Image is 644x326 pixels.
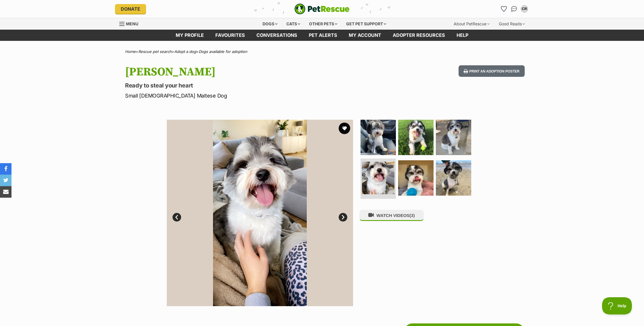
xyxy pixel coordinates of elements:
[170,30,210,41] a: My profile
[111,49,533,54] div: > > >
[499,4,508,14] a: Favourites
[172,213,181,222] a: Prev
[258,18,281,30] div: Dogs
[387,30,451,41] a: Adopter resources
[450,18,494,30] div: About PetRescue
[451,30,474,41] a: Help
[125,65,368,79] h1: [PERSON_NAME]
[303,30,343,41] a: Pet alerts
[125,81,368,89] p: Ready to steal your heart
[294,3,350,14] a: PetRescue
[115,4,146,14] a: Donate
[339,213,347,222] a: Next
[167,120,353,306] img: Photo of Louie
[251,30,303,41] a: conversations
[436,160,471,196] img: Photo of Louie
[294,3,350,14] img: logo-e224e6f780fb5917bec1dbf3a21bbac754714ae5b6737aabdf751b685950b380.svg
[126,21,138,26] span: Menu
[359,210,424,221] button: WATCH VIDEOS(3)
[339,123,350,134] button: favourite
[459,65,525,77] button: Print an adoption poster
[282,18,304,30] div: Cats
[305,18,341,30] div: Other pets
[398,120,434,155] img: Photo of Louie
[522,6,527,12] div: CR
[125,49,136,54] a: Home
[499,4,529,14] ul: Account quick links
[436,120,471,155] img: Photo of Louie
[174,49,196,54] a: Adopt a dog
[398,160,434,196] img: Photo of Louie
[199,49,247,54] a: Dogs available for adoption
[342,18,390,30] div: Get pet support
[509,4,519,14] a: Conversations
[511,6,517,12] img: chat-41dd97257d64d25036548639549fe6c8038ab92f7586957e7f3b1b290dea8141.svg
[495,18,529,30] div: Good Reads
[409,213,415,218] span: (3)
[362,162,394,194] img: Photo of Louie
[343,30,387,41] a: My account
[361,120,396,155] img: Photo of Louie
[602,297,632,314] iframe: Help Scout Beacon - Open
[138,49,172,54] a: Rescue pet search
[125,92,368,100] p: Small [DEMOGRAPHIC_DATA] Maltese Dog
[520,4,529,14] button: My account
[210,30,251,41] a: Favourites
[119,18,142,28] a: Menu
